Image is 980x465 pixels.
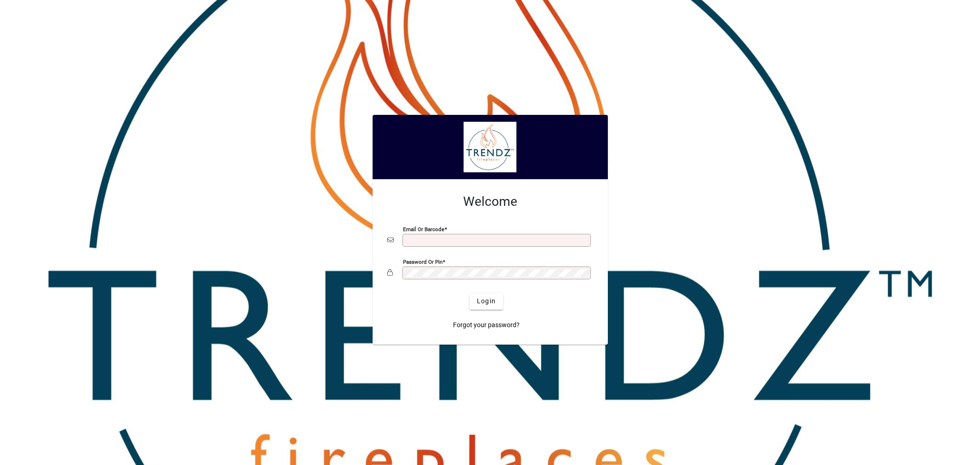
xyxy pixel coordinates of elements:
button: Login [470,293,503,310]
mat-label: Password or Pin [403,258,442,265]
a: Forgot your password? [449,317,523,334]
span: Login [477,296,496,306]
span: Forgot your password? [453,320,520,330]
mat-label: Email or Barcode [403,226,444,232]
h2: Welcome [387,194,593,210]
